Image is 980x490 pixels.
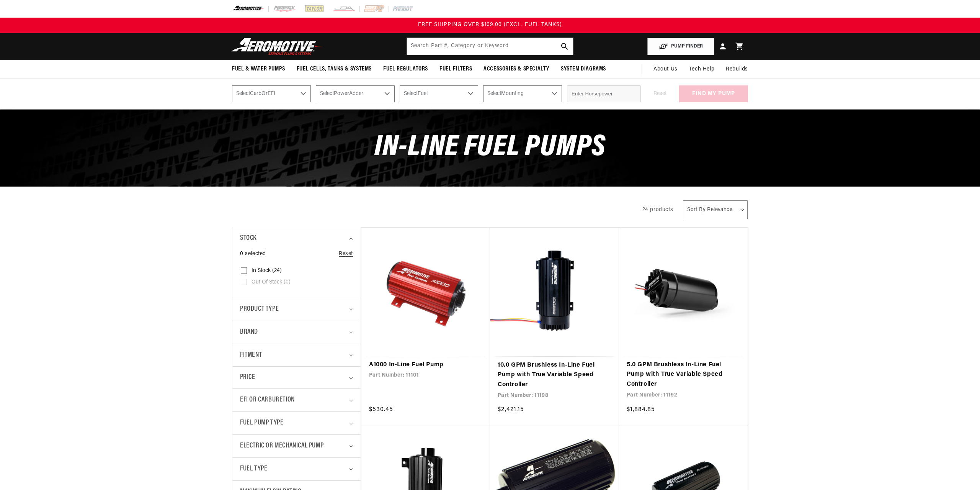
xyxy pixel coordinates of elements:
summary: Fuel Pump Type (0 selected) [240,412,353,434]
summary: Fuel Regulators [377,60,434,78]
span: Fuel Regulators [383,65,428,73]
summary: Fuel Cells, Tanks & Systems [291,60,377,78]
span: System Diagrams [561,65,606,73]
button: PUMP FINDER [647,38,714,55]
select: Fuel [400,85,479,102]
a: About Us [648,60,683,79]
summary: Accessories & Specialty [478,60,555,78]
span: Fitment [240,350,262,361]
span: About Us [653,66,678,72]
summary: Brand (0 selected) [240,321,353,344]
summary: Fuel Filters [434,60,478,78]
summary: Rebuilds [720,60,754,79]
select: Mounting [483,85,562,102]
span: EFI or Carburetion [240,395,295,406]
summary: Tech Help [683,60,720,79]
span: FREE SHIPPING OVER $109.00 (EXCL. FUEL TANKS) [418,22,562,28]
span: In-Line Fuel Pumps [374,133,606,163]
summary: Fuel Type (0 selected) [240,458,353,480]
span: Accessories & Specialty [483,65,549,73]
span: Price [240,372,255,383]
a: 10.0 GPM Brushless In-Line Fuel Pump with True Variable Speed Controller [498,361,611,390]
select: PowerAdder [316,85,395,102]
summary: Stock (0 selected) [240,227,353,250]
a: 5.0 GPM Brushless In-Line Fuel Pump with True Variable Speed Controller [627,360,740,390]
a: A1000 In-Line Fuel Pump [369,360,482,370]
summary: EFI or Carburetion (0 selected) [240,389,353,411]
span: Brand [240,327,258,338]
img: Aeromotive [229,38,325,56]
span: Out of stock (0) [252,279,291,286]
input: Enter Horsepower [567,85,641,102]
summary: System Diagrams [555,60,612,78]
span: Fuel Filters [439,65,472,73]
span: Product type [240,304,279,315]
summary: Electric or Mechanical Pump (0 selected) [240,435,353,457]
button: search button [556,38,573,55]
span: 0 selected [240,250,266,258]
span: Fuel & Water Pumps [232,65,285,73]
summary: Product type (0 selected) [240,298,353,321]
span: In stock (24) [252,267,282,274]
input: Search by Part Number, Category or Keyword [407,38,573,55]
span: Fuel Type [240,464,267,475]
a: Reset [339,250,353,258]
span: Rebuilds [726,65,748,74]
summary: Fuel & Water Pumps [226,60,291,78]
span: Electric or Mechanical Pump [240,441,323,452]
select: CarbOrEFI [232,85,311,102]
span: Stock [240,233,256,244]
summary: Fitment (0 selected) [240,344,353,367]
span: Fuel Pump Type [240,418,283,429]
span: Tech Help [689,65,714,74]
summary: Price [240,367,353,388]
span: 24 products [642,207,673,213]
span: Fuel Cells, Tanks & Systems [297,65,372,73]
